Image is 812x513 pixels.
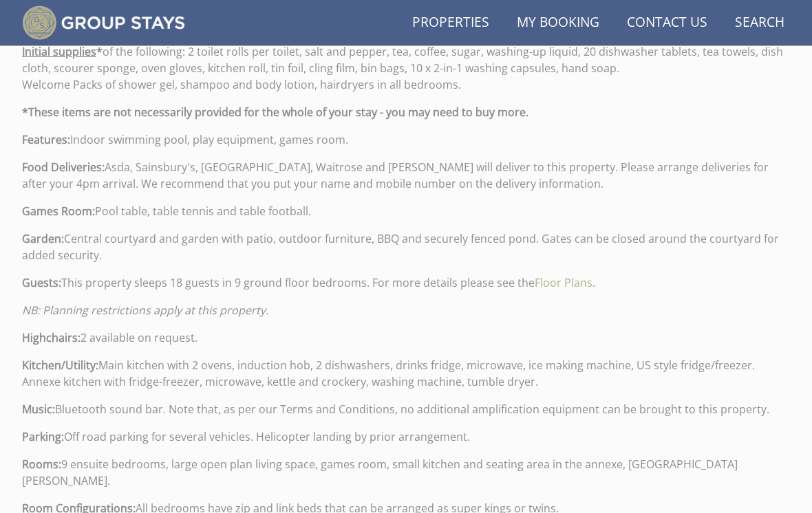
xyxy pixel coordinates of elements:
[407,8,495,39] a: Properties
[22,457,61,472] strong: Rooms:
[22,330,81,345] strong: Highchairs:
[22,275,61,290] strong: Guests:
[22,131,790,148] p: Indoor swimming pool, play equipment, games room.
[22,303,268,318] em: NB: Planning restrictions apply at this property.
[22,204,95,219] strong: Games Room:
[22,27,790,93] p: Enough crockery and cutlery for a dinner party, glasses (tumblers, flutes, wine glasses), white t...
[22,429,64,444] strong: Parking:
[22,230,790,263] p: Central courtyard and garden with patio, outdoor furniture, BBQ and securely fenced pond. Gates c...
[22,402,55,417] strong: Music:
[729,8,790,39] a: Search
[22,231,64,246] strong: Garden:
[22,44,96,59] u: Initial supplies
[621,8,713,39] a: Contact Us
[22,357,790,390] p: Main kitchen with 2 ovens, induction hob, 2 dishwashers, drinks fridge, microwave, ice making mac...
[22,401,790,417] p: Bluetooth sound bar. Note that, as per our Terms and Conditions, no additional amplification equi...
[22,132,70,147] strong: Features:
[22,428,790,445] p: Off road parking for several vehicles. Helicopter landing by prior arrangement.
[22,160,105,175] strong: Food Deliveries:
[22,358,98,373] strong: Kitchen/Utility:
[22,274,790,291] p: This property sleeps 18 guests in 9 ground floor bedrooms. For more details please see the .
[22,105,528,120] strong: *These items are not necessarily provided for the whole of your stay - you may need to buy more.
[22,329,790,346] p: 2 available on request.
[22,159,790,192] p: Asda, Sainsbury's, [GEOGRAPHIC_DATA], Waitrose and [PERSON_NAME] will deliver to this property. P...
[22,456,790,489] p: 9 ensuite bedrooms, large open plan living space, games room, small kitchen and seating area in t...
[22,203,790,219] p: Pool table, table tennis and table football.
[535,275,592,290] a: Floor Plans
[22,6,185,40] img: Group Stays
[511,8,605,39] a: My Booking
